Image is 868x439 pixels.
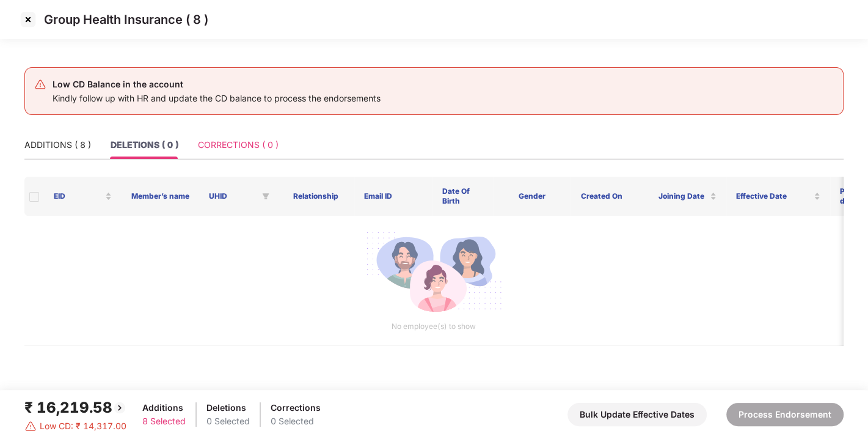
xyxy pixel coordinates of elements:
th: Gender [493,177,571,216]
img: svg+xml;base64,PHN2ZyBpZD0iRGFuZ2VyLTMyeDMyIiB4bWxucz0iaHR0cDovL3d3dy53My5vcmcvMjAwMC9zdmciIHdpZH... [24,420,37,432]
div: Corrections [271,401,321,415]
span: filter [260,189,272,204]
img: svg+xml;base64,PHN2ZyB4bWxucz0iaHR0cDovL3d3dy53My5vcmcvMjAwMC9zdmciIHdpZHRoPSIyNCIgaGVpZ2h0PSIyNC... [34,78,46,90]
th: EID [44,177,122,216]
span: Joining Date [658,191,707,201]
th: Date Of Birth [432,177,493,216]
div: Additions [142,401,186,415]
div: Deletions [206,401,250,415]
button: Process Endorsement [726,403,844,426]
th: Created On [571,177,648,216]
img: svg+xml;base64,PHN2ZyB4bWxucz0iaHR0cDovL3d3dy53My5vcmcvMjAwMC9zdmciIGlkPSJNdWx0aXBsZV9lbXBsb3llZS... [365,226,502,321]
div: Low CD Balance in the account [53,77,381,92]
span: Effective Date [736,191,811,201]
th: Email ID [354,177,432,216]
p: Group Health Insurance ( 8 ) [44,12,208,27]
div: ₹ 16,219.58 [24,396,127,419]
button: Bulk Update Effective Dates [567,403,707,426]
th: Joining Date [649,177,726,216]
div: DELETIONS ( 0 ) [111,138,178,152]
span: EID [54,191,103,201]
th: Relationship [277,177,354,216]
div: 0 Selected [271,415,321,428]
span: filter [262,193,269,200]
div: CORRECTIONS ( 0 ) [198,138,279,152]
img: svg+xml;base64,PHN2ZyBpZD0iQ3Jvc3MtMzJ4MzIiIHhtbG5zPSJodHRwOi8vd3d3LnczLm9yZy8yMDAwL3N2ZyIgd2lkdG... [18,10,38,29]
span: Low CD: ₹ 14,317.00 [40,419,126,433]
div: ADDITIONS ( 8 ) [24,138,91,152]
th: Effective Date [726,177,830,216]
th: Member’s name [122,177,199,216]
span: UHID [209,191,257,201]
div: 8 Selected [142,415,186,428]
p: No employee(s) to show [34,321,833,333]
div: 0 Selected [206,415,250,428]
img: svg+xml;base64,PHN2ZyBpZD0iQmFjay0yMHgyMCIgeG1sbnM9Imh0dHA6Ly93d3cudzMub3JnLzIwMDAvc3ZnIiB3aWR0aD... [112,400,127,415]
div: Kindly follow up with HR and update the CD balance to process the endorsements [53,92,381,105]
